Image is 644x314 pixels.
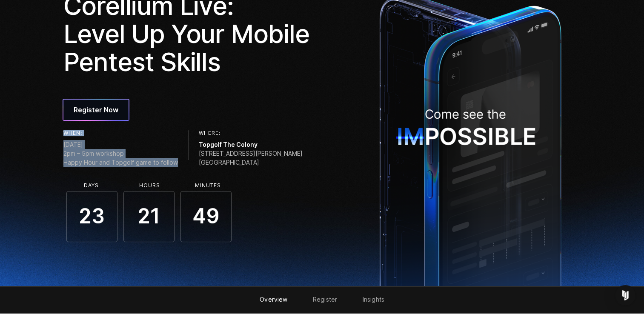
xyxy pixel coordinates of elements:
h6: When: [63,130,178,136]
a: Insights [363,296,384,303]
div: Open Intercom Messenger [615,285,635,305]
span: [STREET_ADDRESS][PERSON_NAME] [GEOGRAPHIC_DATA] [199,149,303,167]
li: Hours [124,183,175,188]
a: Register Now [63,100,129,120]
a: Overview [260,296,287,303]
a: Register [313,296,337,303]
span: 23 [66,191,117,242]
h6: Where: [199,130,303,136]
span: 2pm – 5pm workshop Happy Hour and Topgolf game to follow [63,149,178,167]
span: Topgolf The Colony [199,140,303,149]
li: Days [66,183,117,188]
span: 49 [180,191,232,242]
span: Register Now [74,105,118,115]
span: 21 [123,191,175,242]
li: Minutes [183,183,234,188]
span: [DATE] [63,140,178,149]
